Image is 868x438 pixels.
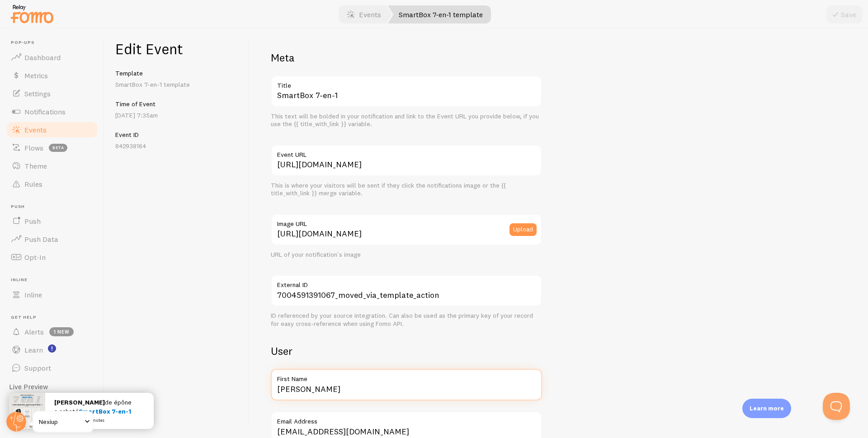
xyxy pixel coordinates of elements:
a: Notifications [5,103,99,121]
span: Inline [24,290,42,299]
label: First Name [271,369,542,384]
a: Dashboard [5,48,99,66]
a: Rules [5,175,99,193]
a: Events [5,121,99,139]
a: Push Data [5,230,99,248]
a: Flows beta [5,139,99,157]
a: Metrics [5,66,99,85]
h2: User [271,344,542,358]
div: URL of your notification's image [271,251,542,259]
a: Learn [5,341,99,359]
span: beta [49,144,67,152]
span: Rules [24,179,42,188]
span: Support [24,363,51,372]
span: Push [24,217,41,226]
iframe: Help Scout Beacon - Open [823,393,850,420]
span: Opt-In [24,253,46,262]
span: Flows [24,143,43,152]
div: This is where your visitors will be sent if they click the notifications image or the {{ title_wi... [271,182,542,198]
h5: Template [115,69,238,77]
span: Events [24,125,47,134]
span: Learn [24,345,43,354]
h5: Time of Event [115,100,238,108]
h5: Event ID [115,131,238,139]
span: Push [11,204,99,210]
a: Support [5,359,99,377]
img: fomo-relay-logo-orange.svg [9,2,55,25]
span: Metrics [24,71,48,80]
div: Learn more [742,399,791,418]
label: Email Address [271,411,542,427]
span: Inline [11,277,99,283]
p: 842938164 [115,141,238,151]
h1: Edit Event [115,40,238,58]
h2: Meta [271,51,542,65]
p: Learn more [750,404,784,413]
a: Alerts 1 new [5,323,99,341]
a: Push [5,212,99,230]
span: Settings [24,89,51,98]
a: Settings [5,85,99,103]
span: 1 new [49,327,74,336]
div: This text will be bolded in your notification and link to the Event URL you provide below, if you... [271,113,542,128]
label: Title [271,75,542,91]
a: Opt-In [5,248,99,266]
span: Dashboard [24,53,61,62]
span: Push Data [24,235,58,244]
button: Upload [509,223,537,236]
a: Inline [5,286,99,304]
label: Event URL [271,145,542,160]
span: Alerts [24,327,44,336]
span: Get Help [11,315,99,320]
span: Pop-ups [11,40,99,46]
span: Notifications [24,107,66,116]
a: Nexiup [33,411,94,433]
p: [DATE] 7:35am [115,111,238,120]
svg: <p>Watch New Feature Tutorials!</p> [48,344,56,353]
label: External ID [271,275,542,290]
div: ID referenced by your source integration. Can also be used as the primary key of your record for ... [271,312,542,328]
span: Nexiup [39,416,82,427]
p: SmartBox 7-en-1 template [115,80,238,89]
span: Theme [24,161,47,170]
a: Theme [5,157,99,175]
label: Image URL [271,214,542,229]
